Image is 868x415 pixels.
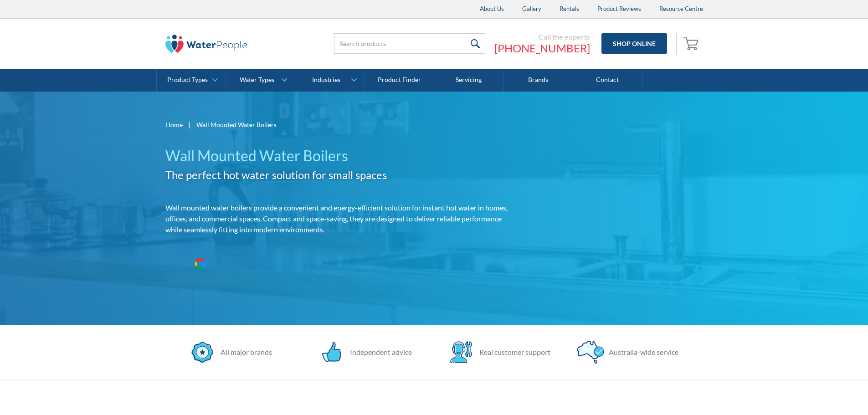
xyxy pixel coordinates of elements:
[165,35,247,53] img: The Water People
[157,69,226,92] a: Product Types
[167,76,208,84] div: Product Types
[226,69,295,92] a: Water Types
[365,69,434,92] a: Product Finder
[165,120,183,129] a: Home
[573,69,642,92] a: Contact
[681,33,703,55] a: Open empty cart
[604,347,678,358] div: Australia-wide service
[434,69,503,92] a: Servicing
[216,347,272,358] div: All major brands
[503,69,573,92] a: Brands
[295,69,364,92] a: Industries
[601,33,667,54] a: Shop Online
[165,145,515,167] h1: Wall Mounted Water Boilers
[345,347,412,358] div: Independent advice
[240,76,274,84] div: Water Types
[683,36,701,51] img: shopping cart
[165,167,515,183] h2: The perfect hot water solution for small spaces
[165,202,515,235] p: Wall mounted water boilers provide a convenient and energy-efficient solution for instant hot wat...
[187,119,192,130] div: |
[196,120,277,129] div: Wall Mounted Water Boilers
[312,76,340,84] div: Industries
[475,347,550,358] div: Real customer support
[494,41,590,55] a: [PHONE_NUMBER]
[494,32,590,41] div: Call the experts
[334,33,485,54] input: Search products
